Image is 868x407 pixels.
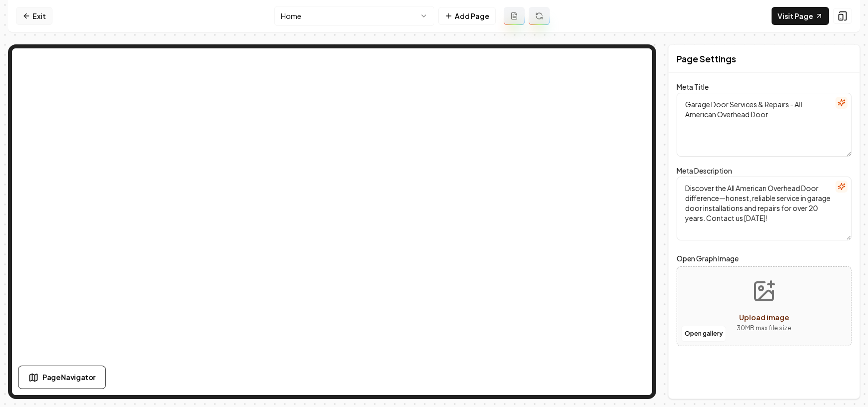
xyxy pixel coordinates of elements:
[677,82,709,91] label: Meta Title
[681,326,726,342] button: Open gallery
[42,372,95,383] span: Page Navigator
[729,271,800,341] button: Upload image
[18,366,106,389] button: Page Navigator
[739,313,789,322] span: Upload image
[737,323,792,333] p: 30 MB max file size
[677,52,736,66] h2: Page Settings
[438,7,496,25] button: Add Page
[772,7,829,25] a: Visit Page
[529,7,550,25] button: Regenerate page
[504,7,525,25] button: Add admin page prompt
[677,252,852,264] label: Open Graph Image
[16,7,52,25] a: Exit
[677,166,732,175] label: Meta Description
